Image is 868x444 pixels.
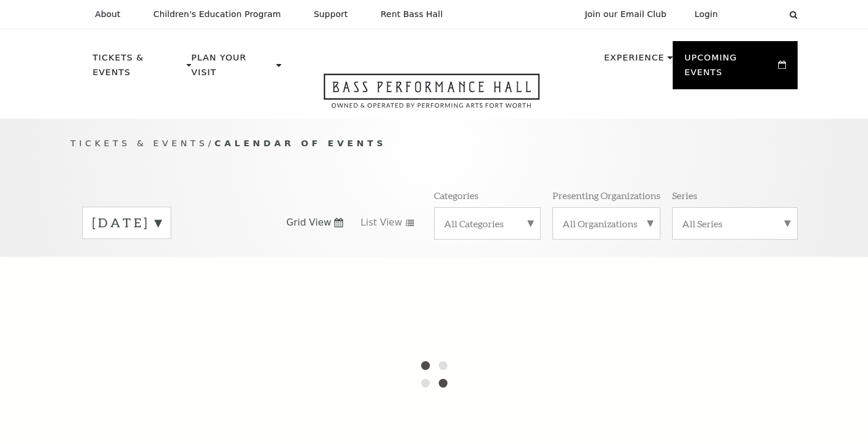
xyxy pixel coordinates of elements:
[153,9,281,19] p: Children's Education Program
[95,9,120,19] p: About
[92,214,161,232] label: [DATE]
[562,217,650,230] label: All Organizations
[93,51,184,86] p: Tickets & Events
[672,189,697,201] p: Series
[215,138,386,148] span: Calendar of Events
[191,51,273,86] p: Plan Your Visit
[361,216,402,229] span: List View
[682,217,788,230] label: All Series
[434,189,479,201] p: Categories
[552,189,660,201] p: Presenting Organizations
[444,217,531,230] label: All Categories
[70,136,798,151] p: /
[684,51,775,86] p: Upcoming Events
[737,9,778,20] select: Select:
[381,9,443,19] p: Rent Bass Hall
[314,9,348,19] p: Support
[604,51,664,72] p: Experience
[286,216,331,229] span: Grid View
[70,138,208,148] span: Tickets & Events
